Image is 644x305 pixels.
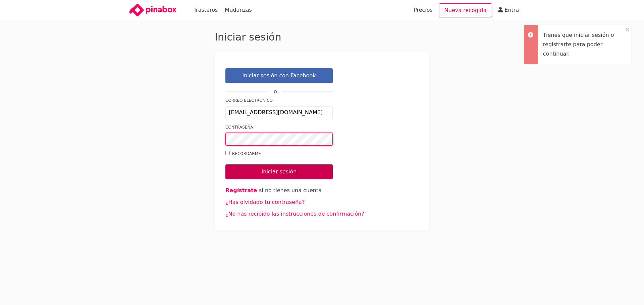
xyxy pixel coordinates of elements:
[215,31,429,44] h2: Iniciar sesión
[610,273,644,305] div: Widget de chat
[225,184,419,196] li: si no tienes una cuenta
[538,25,631,64] div: Tienes que iniciar sesión o registrarte para poder continuar.
[225,124,333,131] label: Contraseña
[225,187,257,194] a: Regístrate
[225,68,333,83] a: Iniciar sesión con Facebook
[225,97,333,104] label: Correo electrónico
[268,87,282,96] span: o
[225,211,364,217] a: ¿No has recibido las instrucciones de confirmación?
[225,199,305,205] a: ¿Has olvidado tu contraseña?
[225,164,333,179] input: Iniciar sesión
[225,151,230,155] input: Recordarme
[225,150,333,157] label: Recordarme
[439,3,492,17] a: Nueva recogida
[610,273,644,305] iframe: Chat Widget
